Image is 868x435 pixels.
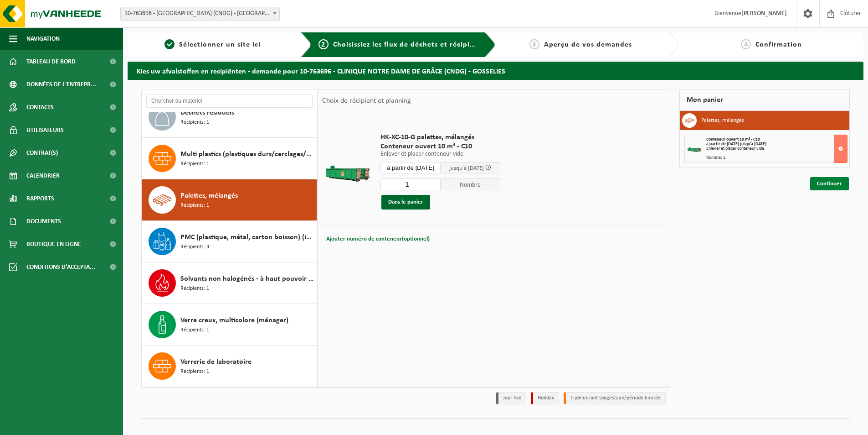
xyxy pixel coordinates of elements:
span: Conditions d'accepta... [26,256,95,278]
span: Boutique en ligne [26,233,81,256]
span: Récipients: 1 [180,326,209,335]
input: Sélectionnez date [380,162,441,173]
div: Mon panier [679,89,850,111]
span: Nombre [441,178,501,190]
button: PMC (plastique, métal, carton boisson) (industriel) Récipients: 3 [142,221,317,262]
span: Multi plastics (plastiques durs/cerclages/EPS/film naturel/film mélange/PMC) [180,149,314,160]
span: Contacts [26,96,54,119]
span: Verrerie de laboratoire [180,356,252,367]
li: Tijdelijk niet toegestaan/période limitée [564,392,666,404]
strong: à partir de [DATE] jusqu'à [DATE] [706,142,766,147]
span: Sélectionner un site ici [179,41,261,48]
span: Récipients: 1 [180,367,209,376]
li: Holiday [531,392,559,404]
span: Conteneur ouvert 10 m³ - C10 [706,137,760,142]
li: Jour fixe [496,392,526,404]
span: Choisissiez les flux de déchets et récipients [333,41,485,48]
button: Solvants non halogénés - à haut pouvoir calorifique en petits emballages (<200L) Récipients: 1 [142,262,317,304]
span: Navigation [26,27,60,50]
span: Conteneur ouvert 10 m³ - C10 [380,142,500,151]
span: HK-XC-10-G palettes, mélangés [380,133,500,142]
span: Tableau de bord [26,50,76,73]
span: Déchets résiduels [180,107,234,118]
button: Multi plastics (plastiques durs/cerclages/EPS/film naturel/film mélange/PMC) Récipients: 1 [142,138,317,179]
span: Contrat(s) [26,142,58,164]
button: Déchets résiduels Récipients: 1 [142,96,317,138]
span: 4 [741,39,751,49]
span: Rapports [26,187,54,210]
h2: Kies uw afvalstoffen en recipiënten - demande pour 10-763696 - CLINIQUE NOTRE DAME DE GRÂCE (CNDG... [128,62,863,79]
span: Récipients: 3 [180,243,209,252]
span: Documents [26,210,61,233]
span: Ajouter numéro de conteneur(optionnel) [326,236,430,242]
span: Calendrier [26,164,60,187]
span: Palettes, mélangés [180,190,238,201]
span: Aperçu de vos demandes [544,41,632,48]
span: PMC (plastique, métal, carton boisson) (industriel) [180,232,314,243]
button: Ajouter numéro de conteneur(optionnel) [325,233,431,246]
a: Continuer [810,177,849,190]
input: Chercher du matériel [146,94,313,108]
span: Utilisateurs [26,119,64,142]
button: Palettes, mélangés Récipients: 1 [142,179,317,221]
span: Récipients: 1 [180,284,209,293]
strong: [PERSON_NAME] [741,10,787,17]
span: Solvants non halogénés - à haut pouvoir calorifique en petits emballages (<200L) [180,273,314,284]
button: Verrerie de laboratoire Récipients: 1 [142,346,317,387]
button: Verre creux, multicolore (ménager) Récipients: 1 [142,304,317,346]
a: 1Sélectionner un site ici [132,39,293,50]
span: 10-763696 - CLINIQUE NOTRE DAME DE GRÂCE (CNDG) - GOSSELIES [120,7,280,21]
span: Confirmation [755,41,802,48]
h3: Palettes, mélangés [701,113,744,128]
span: Récipients: 1 [180,160,209,168]
button: Dans le panier [381,195,430,210]
span: jusqu'à [DATE] [449,165,484,171]
span: 2 [318,39,329,49]
div: Choix de récipient et planning [318,89,416,112]
p: Enlever et placer conteneur vide [380,151,500,157]
div: Enlever et placer conteneur vide [706,147,847,151]
span: Récipients: 1 [180,201,209,210]
span: 1 [164,39,175,49]
span: 3 [529,39,539,49]
div: Nombre: 1 [706,156,847,160]
span: Récipients: 1 [180,118,209,127]
span: Verre creux, multicolore (ménager) [180,315,288,326]
span: 10-763696 - CLINIQUE NOTRE DAME DE GRÂCE (CNDG) - GOSSELIES [121,7,279,20]
span: Données de l'entrepr... [26,73,96,96]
